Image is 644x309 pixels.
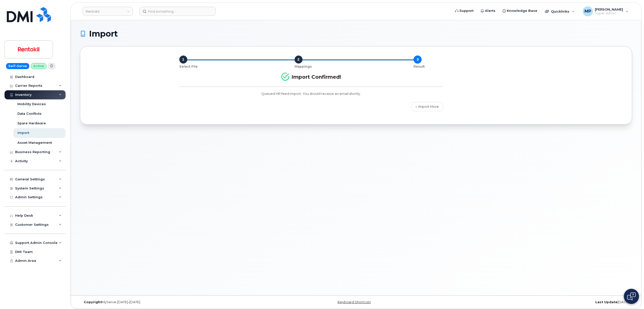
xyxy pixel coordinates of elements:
strong: Copyright [84,300,102,304]
h1: Import [80,29,632,38]
strong: Last Update [595,300,618,304]
p: Select File [179,64,198,69]
img: Open chat [627,292,636,300]
a: Import More [411,102,443,111]
p: Queued HR feed import. You should receive an email shortly. [179,91,443,96]
span: Import Confirmed! [281,74,341,80]
div: MyServe [DATE]–[DATE] [80,300,264,304]
p: Mappings [295,64,312,69]
div: 2 [295,55,303,64]
div: [DATE] [448,300,632,304]
a: Keyboard Shortcuts [338,300,371,304]
div: 1 [179,55,187,64]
